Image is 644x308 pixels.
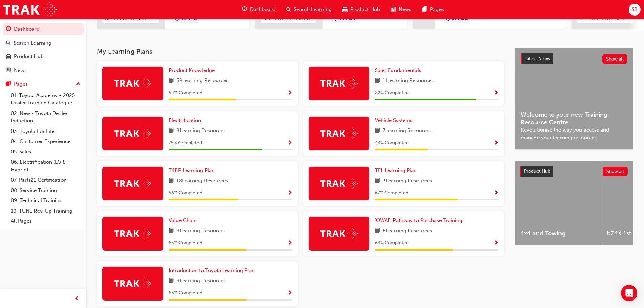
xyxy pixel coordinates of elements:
img: Trak [114,178,151,189]
span: 63 % Completed [169,239,202,247]
div: News [14,67,27,74]
span: 4x4 and Towing [520,230,596,237]
a: News [3,64,84,77]
span: news-icon [6,68,11,74]
span: guage-icon [6,26,11,32]
span: next-icon [359,15,364,21]
span: prev-icon [74,294,79,303]
img: Trak [320,128,358,139]
span: next-icon [201,15,206,21]
a: 01. Toyota Academy - 2025 Dealer Training Catalogue [8,90,84,108]
span: 75 % Completed [169,139,202,147]
img: Trak [320,228,358,239]
span: Product Knowledge [169,67,215,73]
a: Dashboard [3,23,84,35]
span: car-icon [6,54,11,60]
button: Show Progress [494,89,499,97]
span: Show Progress [287,240,292,246]
span: T4BP Learning Plan [169,167,215,173]
a: T4BP Learning Plan [169,167,217,174]
a: news-iconNews [385,3,417,17]
span: TFL Learning Plan [375,167,417,173]
span: 82 % Completed [375,89,409,97]
span: book-icon [375,127,380,135]
button: Show Progress [494,139,499,147]
span: 8 Learning Resources [383,227,432,235]
a: 'OWAF' Pathway to Purchase Training [375,217,465,224]
span: 7 Learning Resources [383,127,432,135]
span: Welcome to your new Training Resource Centre [521,111,627,126]
a: 4x4 and Towing [515,161,601,245]
span: book-icon [169,227,174,235]
a: Vehicle Systems [375,117,415,124]
span: book-icon [375,227,380,235]
span: pages-icon [6,81,11,87]
span: Product Hub [524,168,550,174]
span: Product Hub [350,6,380,14]
span: up-icon [76,80,81,89]
button: Show all [603,167,628,176]
img: Trak [114,78,151,89]
span: guage-icon [242,5,247,14]
span: 54 % Completed [169,89,202,97]
a: All Pages [8,216,84,227]
a: Introduction to Toyota Learning Plan [169,267,257,275]
span: Search Learning [294,6,332,14]
span: 63 % Completed [169,289,202,297]
img: Trak [320,78,358,89]
span: 'OWAF' Pathway to Purchase Training [375,217,462,223]
span: 8 Learning Resources [176,227,226,235]
button: DashboardSearch LearningProduct HubNews [3,22,84,78]
a: 10. TUNE Rev-Up Training [8,206,84,216]
button: Show Progress [287,239,292,247]
div: Open Intercom Messenger [621,285,637,301]
span: Show Progress [287,290,292,297]
span: Value Chain [169,217,197,223]
a: 02. New - Toyota Dealer Induction [8,108,84,126]
button: Show all [602,54,628,64]
span: book-icon [169,127,174,135]
span: SB [631,6,638,14]
a: car-iconProduct Hub [337,3,385,17]
a: Electrification [169,117,204,124]
span: car-icon [342,5,348,14]
span: search-icon [286,5,291,14]
button: Show Progress [287,89,292,97]
a: search-iconSearch Learning [281,3,337,17]
h3: My Learning Plans [97,48,504,55]
img: Trak [114,278,151,289]
span: book-icon [169,277,174,285]
a: 03. Toyota For Life [8,126,84,137]
span: 11 Learning Resources [383,77,434,85]
span: book-icon [375,77,380,85]
span: Vehicle Systems [375,117,412,123]
span: 56 % Completed [169,189,202,197]
span: 18 Learning Resources [176,177,228,185]
span: 8 Learning Resources [176,127,226,135]
button: SB [629,4,641,16]
span: Show Progress [494,190,499,196]
a: Product Knowledge [169,67,217,74]
div: Search Learning [14,39,51,47]
a: 06. Electrification (EV & Hybrid) [8,157,84,175]
button: Pages [3,78,84,90]
span: Show Progress [287,90,292,96]
button: Show Progress [287,189,292,197]
span: Introduction to Toyota Learning Plan [169,267,255,274]
span: Electrification [169,117,201,123]
a: 08. Service Training [8,185,84,196]
button: Show Progress [287,289,292,298]
span: book-icon [169,77,174,85]
a: pages-iconPages [417,3,449,17]
span: news-icon [391,5,396,14]
span: Show Progress [494,140,499,146]
span: Pages [430,6,444,14]
span: Show Progress [287,140,292,146]
span: 59 Learning Resources [176,77,229,85]
a: Sales Fundamentals [375,67,424,74]
img: Trak [3,2,57,17]
a: TFL Learning Plan [375,167,420,174]
span: book-icon [169,177,174,185]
